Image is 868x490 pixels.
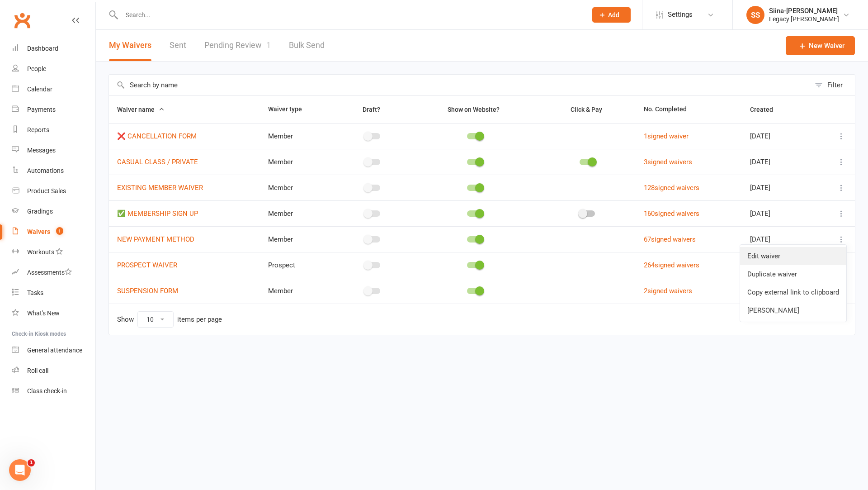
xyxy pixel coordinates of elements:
div: Tasks [27,289,43,296]
div: Product Sales [27,187,66,195]
span: Add [608,11,619,19]
div: Messages [27,147,56,154]
a: 3signed waivers [644,158,692,166]
td: Member [260,175,334,200]
div: Dashboard [27,45,58,52]
a: 160signed waivers [644,209,699,218]
div: Assessments [27,269,72,276]
div: Siina-[PERSON_NAME] [769,7,839,15]
iframe: Intercom live chat [9,459,31,481]
span: Click & Pay [571,106,602,113]
a: 2signed waivers [644,287,692,295]
a: 67signed waivers [644,235,696,243]
a: 264signed waivers [644,261,699,269]
div: Roll call [27,367,48,374]
td: Member [260,200,334,226]
a: General attendance kiosk mode [12,340,95,361]
div: Waivers [27,228,50,235]
td: [DATE] [742,175,815,200]
td: Member [260,278,334,304]
span: 1 [266,40,271,50]
a: Product Sales [12,181,95,201]
a: What's New [12,303,95,323]
a: Clubworx [11,9,33,32]
a: 1signed waiver [644,132,689,140]
a: People [12,59,95,79]
a: Automations [12,161,95,181]
td: [DATE] [742,226,815,252]
div: Reports [27,126,49,133]
a: Bulk Send [289,30,325,61]
div: Calendar [27,86,52,93]
span: Created [750,106,783,113]
div: items per page [177,316,222,323]
a: Payments [12,100,95,120]
button: Filter [810,75,855,95]
a: ✅ MEMBERSHIP SIGN UP [117,209,198,218]
a: Waivers 1 [12,222,95,242]
a: Gradings [12,201,95,222]
div: Workouts [27,248,54,256]
a: Edit waiver [740,247,846,265]
div: What's New [27,309,60,317]
div: General attendance [27,347,82,354]
a: PROSPECT WAIVER [117,261,177,269]
div: Legacy [PERSON_NAME] [769,15,839,23]
a: CASUAL CLASS / PRIVATE [117,158,198,166]
div: Gradings [27,208,53,215]
input: Search by name [109,75,810,95]
a: Assessments [12,262,95,283]
a: SUSPENSION FORM [117,287,178,295]
a: Sent [170,30,186,61]
a: Workouts [12,242,95,262]
td: [DATE] [742,149,815,175]
button: Waiver name [117,104,165,115]
div: Payments [27,106,56,113]
a: Duplicate waiver [740,265,846,283]
button: Draft? [354,104,390,115]
a: Calendar [12,79,95,100]
button: My Waivers [109,30,151,61]
a: NEW PAYMENT METHOD [117,235,194,243]
span: 1 [56,227,63,235]
a: Dashboard [12,38,95,59]
td: Member [260,149,334,175]
div: Show [117,311,222,328]
a: Class kiosk mode [12,381,95,401]
th: Waiver type [260,96,334,123]
a: 128signed waivers [644,184,699,192]
div: Filter [827,80,843,90]
div: Automations [27,167,64,174]
span: Draft? [363,106,380,113]
button: Show on Website? [439,104,509,115]
td: Member [260,226,334,252]
td: Prospect [260,252,334,278]
a: Tasks [12,283,95,303]
a: EXISTING MEMBER WAIVER [117,184,203,192]
a: ❌ CANCELLATION FORM [117,132,197,140]
td: [DATE] [742,123,815,149]
span: Settings [668,5,693,25]
button: Add [592,7,631,23]
button: Created [750,104,783,115]
span: 1 [28,459,35,466]
span: Waiver name [117,106,165,113]
div: Class check-in [27,387,67,395]
a: Messages [12,140,95,161]
span: Show on Website? [448,106,500,113]
a: New Waiver [786,36,855,55]
a: Reports [12,120,95,140]
th: No. Completed [636,96,742,123]
a: [PERSON_NAME] [740,301,846,319]
input: Search... [119,9,580,21]
a: Pending Review1 [204,30,271,61]
a: Copy external link to clipboard [740,283,846,301]
button: Click & Pay [562,104,612,115]
td: Member [260,123,334,149]
div: SS [746,6,764,24]
div: People [27,65,46,72]
td: [DATE] [742,200,815,226]
a: Roll call [12,361,95,381]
